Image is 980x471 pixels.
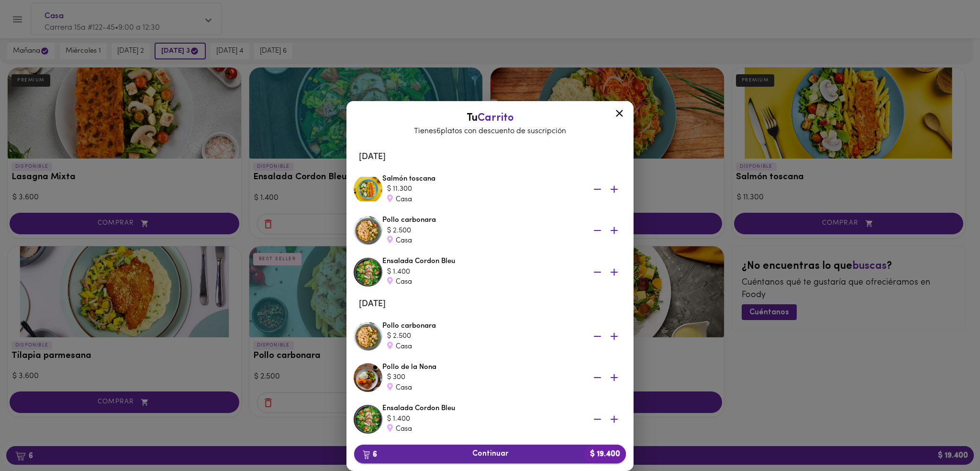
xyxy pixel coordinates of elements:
div: Casa [387,383,579,393]
div: $ 1.400 [387,267,579,277]
div: Pollo de la Nona [382,362,626,393]
img: Pollo carbonara [354,216,382,245]
div: $ 11.300 [387,184,579,194]
div: Pollo carbonara [382,215,626,246]
img: cart.png [363,450,370,460]
span: Carrito [478,113,514,124]
span: Continuar [362,449,618,459]
p: Tienes 6 platos con descuento de suscripción [356,126,624,137]
li: [DATE] [351,293,629,316]
iframe: Messagebird Livechat Widget [924,415,970,461]
div: Casa [387,342,579,352]
div: Salmón toscana [382,174,626,205]
li: [DATE] [351,146,629,169]
div: Ensalada Cordon Bleu [382,403,626,434]
div: Ensalada Cordon Bleu [382,256,626,287]
img: Pollo de la Nona [354,363,382,392]
div: Tu [356,111,624,137]
button: 6Continuar$ 19.400 [354,445,626,463]
img: Ensalada Cordon Bleu [354,405,382,434]
div: Pollo carbonara [382,321,626,352]
div: $ 2.500 [387,331,579,341]
b: $ 19.400 [584,445,626,463]
div: Casa [387,236,579,246]
div: Casa [387,424,579,434]
div: Casa [387,277,579,287]
div: $ 2.500 [387,226,579,236]
img: Salmón toscana [354,175,382,204]
div: Casa [387,195,579,205]
img: Ensalada Cordon Bleu [354,258,382,287]
b: 6 [357,448,383,460]
div: $ 1.400 [387,414,579,424]
img: Pollo carbonara [354,322,382,351]
div: $ 300 [387,372,579,382]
